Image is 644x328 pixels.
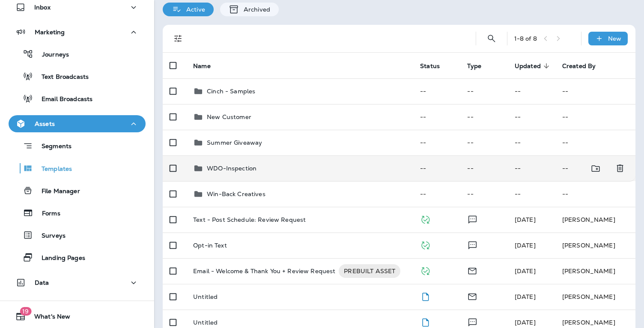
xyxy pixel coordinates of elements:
p: Templates [33,165,72,173]
span: Text [467,215,478,223]
td: -- [413,78,460,104]
span: PREBUILT ASSET [339,267,400,275]
button: Search Templates [483,30,500,47]
span: Draft [420,292,431,300]
button: File Manager [9,182,146,200]
td: -- [555,130,635,155]
button: Assets [9,115,146,132]
button: Landing Pages [9,248,146,266]
span: Created By [562,62,607,70]
button: Data [9,274,146,291]
button: Marketing [9,24,146,41]
span: Published [420,266,431,274]
button: 19What's New [9,308,146,325]
p: Inbox [34,4,51,11]
span: Text [467,318,478,325]
button: Move to folder [587,160,605,177]
span: Frank Carreno [515,267,536,275]
td: -- [508,155,555,181]
span: Updated [515,62,552,70]
span: Frank Carreno [515,293,536,301]
td: -- [508,78,555,104]
p: New [608,35,621,42]
td: -- [555,181,635,207]
span: Frank Carreno [515,319,536,326]
button: Delete [611,160,629,177]
p: Journeys [33,51,69,59]
td: -- [508,181,555,207]
p: Email Broadcasts [33,95,92,104]
div: 1 - 8 of 8 [514,35,537,42]
td: -- [413,155,460,181]
p: Active [182,6,205,13]
button: Text Broadcasts [9,67,146,85]
p: Surveys [33,232,66,240]
span: Status [420,63,440,70]
td: -- [508,104,555,130]
span: Draft [420,318,431,325]
p: Landing Pages [33,254,85,262]
td: -- [508,130,555,155]
td: -- [555,104,635,130]
span: Status [420,62,451,70]
p: WDO-Inspection [207,165,256,172]
p: Forms [33,210,60,218]
td: -- [460,130,507,155]
p: Email - Welcome & Thank You + Review Request [193,264,335,278]
button: Forms [9,204,146,222]
td: -- [413,104,460,130]
p: New Customer [207,113,251,120]
span: Email [467,266,477,274]
p: Archived [239,6,270,13]
td: -- [413,130,460,155]
p: Data [35,279,49,286]
span: Published [420,241,431,248]
p: Summer Giveaway [207,139,262,146]
span: What's New [26,313,70,323]
p: Marketing [35,29,65,36]
span: Published [420,215,431,223]
p: Untitled [193,293,218,300]
button: Journeys [9,45,146,63]
span: Frank Carreno [515,216,536,224]
button: Email Broadcasts [9,89,146,107]
td: [PERSON_NAME] [555,284,635,310]
span: Text [467,241,478,248]
span: Created By [562,63,596,70]
td: [PERSON_NAME] [555,207,635,233]
p: Win-Back Creatives [207,191,265,197]
button: Surveys [9,226,146,244]
span: Updated [515,63,541,70]
span: Email [467,292,477,300]
p: Segments [33,143,72,151]
span: Type [467,63,481,70]
p: Text - Post Schedule: Review Request [193,216,306,223]
p: File Manager [33,188,80,196]
span: Type [467,62,492,70]
td: -- [460,181,507,207]
td: [PERSON_NAME] [555,258,635,284]
span: Frank Carreno [515,242,536,249]
span: Name [193,62,222,70]
p: Assets [35,120,55,127]
td: -- [555,78,635,104]
td: -- [460,78,507,104]
button: Filters [170,30,187,47]
span: 19 [20,307,31,316]
button: Segments [9,137,146,155]
p: Cinch - Samples [207,88,255,95]
div: PREBUILT ASSET [339,264,400,278]
td: -- [555,155,612,181]
td: -- [413,181,460,207]
span: Name [193,63,211,70]
p: Untitled [193,319,218,326]
button: Templates [9,159,146,177]
td: [PERSON_NAME] [555,233,635,258]
td: -- [460,104,507,130]
td: -- [460,155,507,181]
p: Opt-in Text [193,242,227,249]
p: Text Broadcasts [33,73,89,81]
